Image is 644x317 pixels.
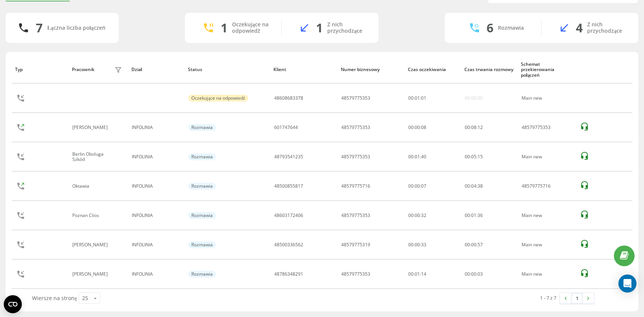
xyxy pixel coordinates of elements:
span: 15 [478,153,483,160]
div: [PERSON_NAME] [72,271,110,277]
div: Typ [15,67,64,72]
span: 36 [478,212,483,218]
div: Oczekujące na odpowiedź [188,95,248,102]
span: 00 [408,95,414,101]
div: Rozmawia [188,124,216,131]
span: 05 [471,153,476,160]
div: Main new [522,154,572,159]
div: 1 [221,21,227,35]
div: Oczekujące na odpowiedź [232,21,270,34]
div: : : [465,154,483,159]
div: Main new [522,213,572,218]
div: 1 [316,21,323,35]
div: Status [188,67,267,72]
div: INFOLINIA [132,125,180,130]
div: 48579775353 [341,96,370,101]
span: 03 [478,271,483,277]
div: 48608683378 [274,96,303,101]
span: 00 [471,271,476,277]
span: 38 [478,183,483,189]
div: 00:00:00 [465,96,483,101]
div: INFOLINIA [132,213,180,218]
span: 01 [471,212,476,218]
div: 48579775353 [341,154,370,159]
div: Main new [522,271,572,277]
div: 48500336562 [274,242,303,247]
div: 00:01:14 [408,271,456,277]
div: INFOLINIA [132,271,180,277]
div: [PERSON_NAME] [72,125,110,130]
div: Open Intercom Messenger [618,275,636,293]
div: Łączna liczba połączeń [47,25,105,31]
div: 7 [36,21,43,35]
div: INFOLINIA [132,242,180,247]
div: 00:00:07 [408,184,456,189]
span: 12 [478,124,483,130]
div: Czas trwania rozmowy [464,67,514,72]
span: 01 [421,95,426,101]
div: : : [465,213,483,218]
div: : : [465,271,483,277]
div: 48793541235 [274,154,303,159]
div: 00:01:40 [408,154,456,159]
button: Open CMP widget [4,295,22,313]
div: 00:00:33 [408,242,456,247]
div: 48500855817 [274,184,303,189]
span: 00 [465,183,470,189]
div: : : [465,184,483,189]
div: 6 [487,21,493,35]
div: [PERSON_NAME] [72,242,110,247]
div: : : [465,242,483,247]
div: Dział [131,67,181,72]
div: Rozmawia [188,212,216,219]
div: 4 [576,21,583,35]
div: Z nich przychodzące [587,21,627,34]
div: : : [408,96,426,101]
div: Schemat przekierowania połączeń [521,62,572,78]
div: Pracownik [72,67,95,72]
div: INFOLINIA [132,184,180,189]
div: Klient [273,67,333,72]
span: 00 [465,124,470,130]
div: Z nich przychodzące [327,21,367,34]
div: 48579775353 [341,271,370,277]
div: 48579775353 [522,125,572,130]
div: INFOLINIA [132,154,180,159]
span: 57 [478,241,483,248]
div: 00:00:08 [408,125,456,130]
div: Czas oczekiwania [408,67,457,72]
div: Numer biznesowy [341,67,401,72]
div: 25 [82,294,88,302]
div: Poznan Clios [72,213,101,218]
span: 00 [465,241,470,248]
span: 01 [415,95,420,101]
div: Main new [522,242,572,247]
span: 00 [465,271,470,277]
div: 48579775716 [522,184,572,189]
div: Main new [522,96,572,101]
div: 48579775353 [341,213,370,218]
div: 48786348291 [274,271,303,277]
a: 1 [571,293,583,303]
div: 48579775353 [341,125,370,130]
div: 48579775716 [341,184,370,189]
span: Wiersze na stronę [32,294,77,302]
div: Rozmawia [188,183,216,190]
div: Rozmawia [188,153,216,160]
span: 04 [471,183,476,189]
div: Rozmawia [188,241,216,248]
div: 601747644 [274,125,298,130]
span: 08 [471,124,476,130]
span: 00 [465,153,470,160]
div: Rozmawia [498,25,524,31]
div: 1 - 7 z 7 [540,294,556,302]
div: Rozmawia [188,271,216,278]
span: 00 [471,241,476,248]
div: 48603172406 [274,213,303,218]
div: 00:00:32 [408,213,456,218]
div: : : [465,125,483,130]
div: Oktawia [72,184,91,189]
div: 48579775319 [341,242,370,247]
span: 00 [465,212,470,218]
div: Berlin Obsługa Szkód [72,152,113,162]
